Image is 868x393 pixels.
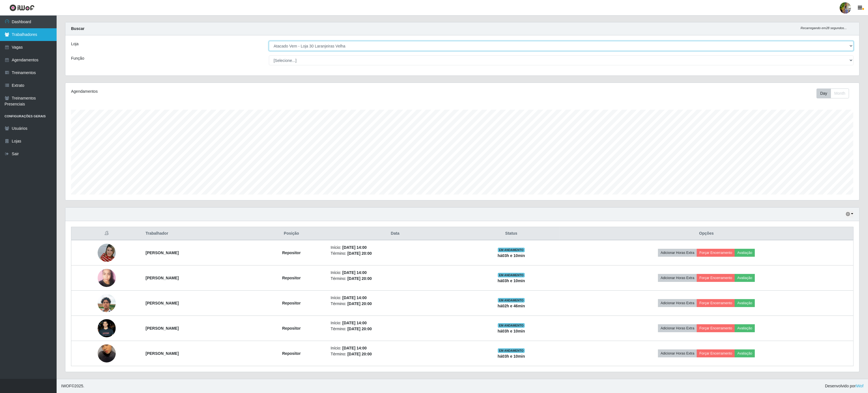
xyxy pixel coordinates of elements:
time: [DATE] 20:00 [347,327,372,331]
label: Loja [71,41,78,47]
li: Término: [331,301,460,307]
button: Adicionar Horas Extra [658,324,697,332]
strong: [PERSON_NAME] [145,276,179,280]
time: [DATE] 20:00 [347,352,372,356]
time: [DATE] 14:00 [342,321,367,325]
button: Forçar Encerramento [697,249,735,257]
strong: [PERSON_NAME] [145,351,179,356]
button: Forçar Encerramento [697,324,735,332]
span: EM ANDAMENTO [498,273,525,277]
span: EM ANDAMENTO [498,323,525,328]
button: Avaliação [735,299,755,307]
button: Adicionar Horas Extra [658,349,697,357]
span: EM ANDAMENTO [498,298,525,303]
strong: há 03 h e 10 min [498,253,525,258]
strong: Repositor [282,351,301,356]
div: First group [816,88,849,98]
strong: Repositor [282,276,301,280]
time: [DATE] 20:00 [347,251,372,256]
span: © 2025 . [61,383,84,389]
button: Forçar Encerramento [697,274,735,282]
button: Avaliação [735,349,755,357]
span: EM ANDAMENTO [498,348,525,353]
button: Adicionar Horas Extra [658,274,697,282]
span: Desenvolvido por [825,383,863,389]
th: Posição [256,227,327,240]
img: CoreUI Logo [9,4,35,11]
th: Opções [560,227,853,240]
strong: Repositor [282,326,301,331]
button: Month [831,88,849,98]
button: Day [816,88,831,98]
img: 1750798204685.jpeg [98,266,116,290]
label: Função [71,55,84,61]
li: Início: [331,270,460,276]
li: Término: [331,251,460,256]
th: Trabalhador [142,227,256,240]
button: Forçar Encerramento [697,349,735,357]
strong: Repositor [282,301,301,305]
strong: [PERSON_NAME] [145,301,179,305]
th: Data [327,227,463,240]
time: [DATE] 14:00 [342,295,367,300]
time: [DATE] 14:00 [342,270,367,275]
strong: há 03 h e 10 min [498,354,525,359]
time: [DATE] 14:00 [342,346,367,350]
button: Avaliação [735,274,755,282]
li: Término: [331,351,460,357]
span: EM ANDAMENTO [498,248,525,252]
button: Adicionar Horas Extra [658,249,697,257]
li: Início: [331,245,460,251]
strong: [PERSON_NAME] [145,251,179,255]
button: Adicionar Horas Extra [658,299,697,307]
div: Agendamentos [71,88,392,94]
button: Avaliação [735,324,755,332]
li: Início: [331,320,460,326]
time: [DATE] 20:00 [347,276,372,281]
a: iWof [856,384,863,388]
strong: há 02 h e 46 min [498,304,525,308]
img: 1758836632770.jpeg [98,337,116,370]
img: 1753209375132.jpeg [98,287,116,319]
img: 1744056608005.jpeg [98,237,116,269]
strong: [PERSON_NAME] [145,326,179,331]
strong: há 03 h e 10 min [498,329,525,333]
strong: há 03 h e 10 min [498,278,525,283]
div: Toolbar with button groups [816,88,854,98]
time: [DATE] 14:00 [342,245,367,250]
strong: Buscar [71,26,84,31]
i: Recarregando em 28 segundos... [801,26,847,30]
th: Status [463,227,560,240]
span: IWOF [61,384,72,388]
time: [DATE] 20:00 [347,301,372,306]
li: Início: [331,295,460,301]
li: Término: [331,276,460,282]
button: Avaliação [735,249,755,257]
button: Forçar Encerramento [697,299,735,307]
img: 1758217601154.jpeg [98,308,116,348]
strong: Repositor [282,251,301,255]
li: Início: [331,345,460,351]
li: Término: [331,326,460,332]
